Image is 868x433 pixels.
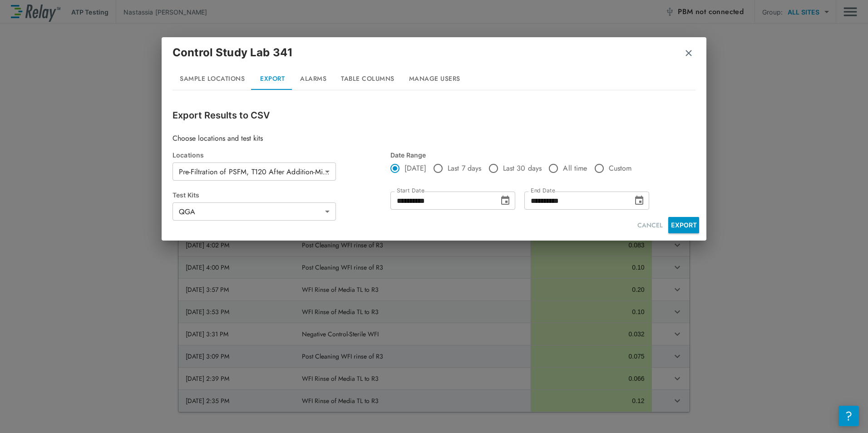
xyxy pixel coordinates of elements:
[634,217,666,234] button: CANCEL
[668,217,699,233] button: EXPORT
[173,191,390,199] div: Test Kits
[173,68,252,90] button: Sample Locations
[173,151,390,159] div: Locations
[531,187,555,194] label: End Date
[334,68,402,90] button: Table Columns
[684,49,693,58] img: Remove
[448,163,482,174] span: Last 7 days
[496,192,514,210] button: Choose date, selected date is Sep 24, 2025
[173,133,695,144] p: Choose locations and test kits
[563,163,587,174] span: All time
[397,187,424,194] label: Start Date
[838,406,859,426] iframe: Resource center
[173,162,336,181] div: Pre-Filtration of PSFM, T120 After Addition-Midia Hold Study #2, Negative Control-Sterile PSFM, N...
[173,108,695,122] p: Export Results to CSV
[630,192,648,210] button: Choose date, selected date is Sep 24, 2025
[252,68,293,90] button: Export
[609,163,632,174] span: Custom
[173,202,336,221] div: QGA
[404,163,426,174] span: [DATE]
[402,68,468,90] button: Manage Users
[293,68,334,90] button: Alarms
[503,163,542,174] span: Last 30 days
[390,151,652,159] div: Date Range
[173,44,293,61] p: Control Study Lab 341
